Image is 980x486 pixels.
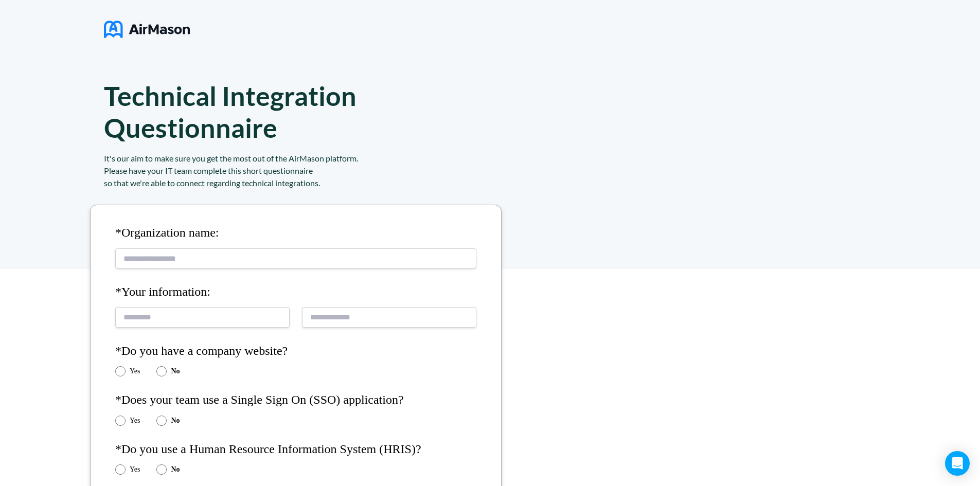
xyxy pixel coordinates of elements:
img: logo [104,16,190,42]
h4: *Does your team use a Single Sign On (SSO) application? [115,393,476,407]
div: Please have your IT team complete this short questionnaire [104,165,526,177]
h4: *Do you use a Human Resource Information System (HRIS)? [115,442,476,457]
label: Yes [130,465,140,474]
div: so that we're able to connect regarding technical integrations. [104,177,526,189]
h4: *Organization name: [115,226,476,240]
div: Open Intercom Messenger [945,451,970,476]
label: Yes [130,367,140,375]
h1: Technical Integration Questionnaire [104,80,405,143]
label: No [171,417,180,425]
div: It's our aim to make sure you get the most out of the AirMason platform. [104,152,526,165]
label: No [171,367,180,375]
label: Yes [130,417,140,425]
h4: *Your information: [115,285,476,299]
h4: *Do you have a company website? [115,344,476,358]
label: No [171,465,180,474]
